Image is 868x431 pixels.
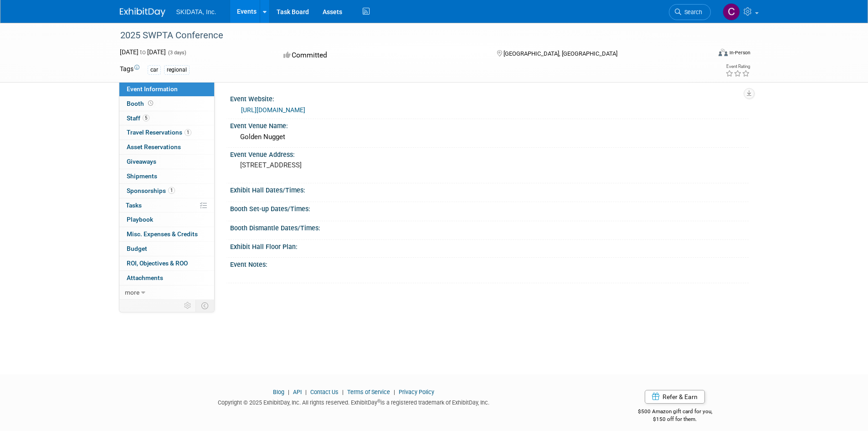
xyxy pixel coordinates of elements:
[669,4,711,20] a: Search
[164,65,190,75] div: regional
[657,47,751,61] div: Event Format
[241,106,305,114] a: [URL][DOMAIN_NAME]
[281,47,482,63] div: Committed
[719,49,728,56] img: Format-Inperson.png
[230,92,749,104] div: Event Website:
[230,119,749,130] div: Event Venue Name:
[120,396,588,407] div: Copyright © 2025 ExhibitDay, Inc. All rights reserved. ExhibitDay is a registered trademark of Ex...
[230,202,749,213] div: Booth Set-up Dates/Times:
[119,242,214,256] a: Budget
[347,389,390,395] a: Terms of Service
[310,389,339,395] a: Contact Us
[119,198,214,213] a: Tasks
[303,389,309,395] span: |
[127,230,198,238] span: Misc. Expenses & Credits
[119,286,214,300] a: more
[240,161,436,169] pre: [STREET_ADDRESS]
[139,48,147,56] span: to
[601,415,749,423] div: $150 off for them.
[340,389,346,395] span: |
[127,100,155,107] span: Booth
[195,300,214,312] td: Toggle Event Tabs
[119,227,214,241] a: Misc. Expenses & Credits
[127,143,181,151] span: Asset Reservations
[120,64,139,75] td: Tags
[119,155,214,169] a: Giveaways
[119,82,214,96] a: Event Information
[143,114,149,121] span: 5
[127,187,175,194] span: Sponsorships
[230,183,749,195] div: Exhibit Hall Dates/Times:
[117,27,697,44] div: 2025 SWPTA Conference
[119,184,214,198] a: Sponsorships1
[119,140,214,154] a: Asset Reservations
[119,256,214,270] a: ROI, Objectives & ROO
[185,129,191,136] span: 1
[723,3,740,21] img: Carly Jansen
[127,260,188,267] span: ROI, Objectives & ROO
[119,125,214,140] a: Travel Reservations1
[127,245,147,252] span: Budget
[729,49,750,56] div: In-Person
[127,129,191,136] span: Travel Reservations
[127,172,157,180] span: Shipments
[230,240,749,251] div: Exhibit Hall Floor Plan:
[176,8,216,16] span: SKIDATA, Inc.
[293,389,302,395] a: API
[127,158,156,165] span: Giveaways
[230,221,749,233] div: Booth Dismantle Dates/Times:
[645,390,705,404] a: Refer & Earn
[119,271,214,285] a: Attachments
[146,100,155,107] span: Booth not reserved yet
[273,389,284,395] a: Blog
[230,148,749,159] div: Event Venue Address:
[127,114,149,122] span: Staff
[125,289,139,296] span: more
[127,216,153,223] span: Playbook
[167,50,186,56] span: (3 days)
[237,130,742,144] div: Golden Nugget
[148,65,161,75] div: car
[180,300,196,312] td: Personalize Event Tab Strip
[119,97,214,111] a: Booth
[391,389,397,395] span: |
[120,48,166,56] span: [DATE] [DATE]
[127,85,178,93] span: Event Information
[126,202,142,209] span: Tasks
[168,187,175,194] span: 1
[127,274,163,281] span: Attachments
[286,389,292,395] span: |
[725,64,750,69] div: Event Rating
[681,9,702,16] span: Search
[230,258,749,269] div: Event Notes:
[399,389,434,395] a: Privacy Policy
[119,213,214,227] a: Playbook
[503,50,617,57] span: [GEOGRAPHIC_DATA], [GEOGRAPHIC_DATA]
[601,402,749,423] div: $500 Amazon gift card for you,
[120,8,165,17] img: ExhibitDay
[377,399,380,404] sup: ®
[119,111,214,125] a: Staff5
[119,169,214,183] a: Shipments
